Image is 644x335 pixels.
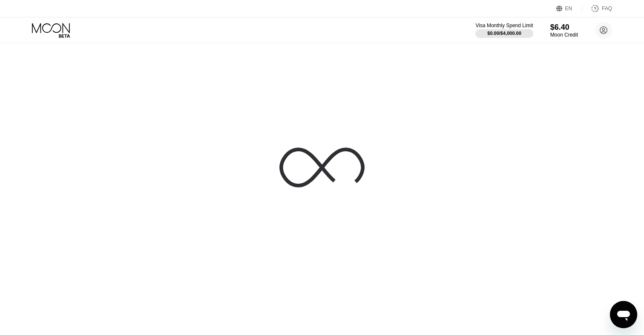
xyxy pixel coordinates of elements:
div: Moon Credit [550,32,578,38]
div: EN [556,4,582,13]
div: FAQ [582,4,612,13]
div: FAQ [602,6,612,11]
iframe: Button to launch messaging window [610,301,637,328]
div: Visa Monthly Spend Limit [475,23,533,28]
div: $6.40Moon Credit [550,23,578,38]
div: $6.40 [550,23,578,32]
div: $0.00 / $4,000.00 [487,31,521,36]
div: Visa Monthly Spend Limit$0.00/$4,000.00 [475,23,533,38]
div: EN [565,6,572,11]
